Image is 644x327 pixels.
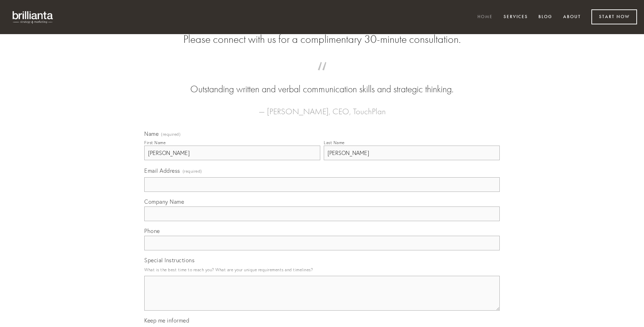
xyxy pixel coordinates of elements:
[144,130,159,137] span: Name
[144,198,184,205] span: Company Name
[534,11,557,23] a: Blog
[324,140,345,145] div: Last Name
[144,317,189,324] span: Keep me informed
[161,132,181,137] span: (required)
[144,257,194,264] span: Special Instructions
[155,96,489,118] figcaption: — [PERSON_NAME], CEO, TouchPlan
[559,11,585,23] a: About
[144,265,500,274] p: What is the best time to reach you? What are your unique requirements and timelines?
[183,166,202,176] span: (required)
[144,227,160,234] span: Phone
[473,11,497,23] a: Home
[144,33,500,46] h2: Please connect with us for a complimentary 30-minute consultation.
[144,140,166,145] div: First Name
[7,7,59,27] img: brillianta - research, strategy, marketing
[155,69,489,83] span: “
[144,167,180,174] span: Email Address
[155,69,489,96] blockquote: Outstanding written and verbal communication skills and strategic thinking.
[591,9,637,24] a: Start Now
[499,11,532,23] a: Services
